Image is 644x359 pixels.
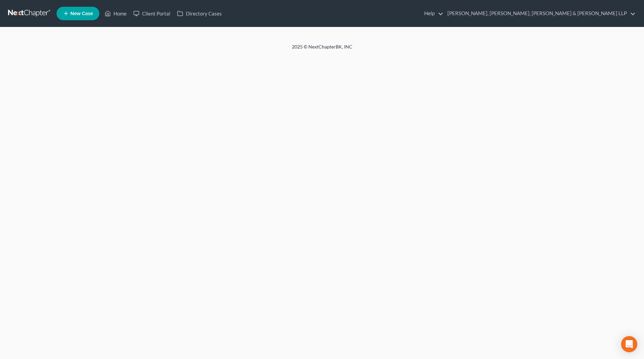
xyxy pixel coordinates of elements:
[421,7,443,20] a: Help
[130,43,514,56] div: 2025 © NextChapterBK, INC
[57,7,99,20] new-legal-case-button: New Case
[101,7,130,20] a: Home
[130,7,174,20] a: Client Portal
[621,336,637,352] div: Open Intercom Messenger
[174,7,225,20] a: Directory Cases
[444,7,636,20] a: [PERSON_NAME], [PERSON_NAME], [PERSON_NAME] & [PERSON_NAME] LLP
